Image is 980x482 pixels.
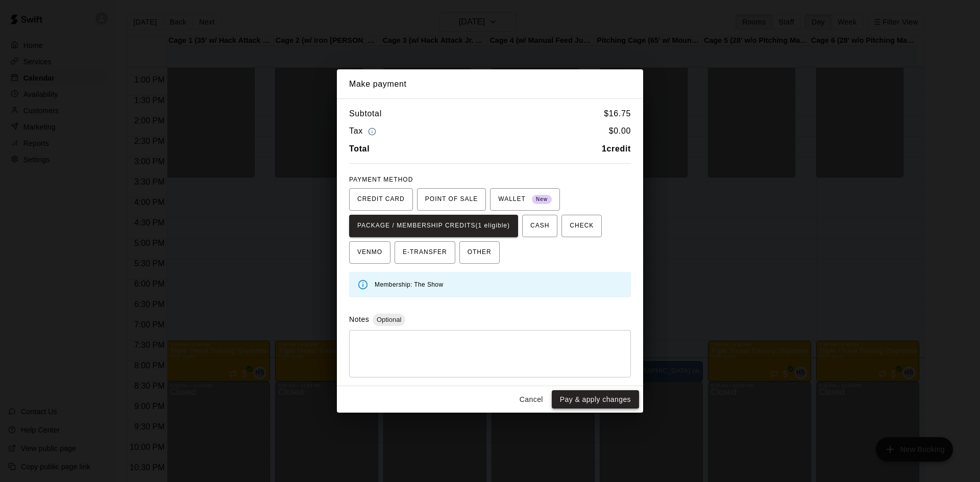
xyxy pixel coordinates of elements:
button: WALLET New [490,188,560,211]
span: CREDIT CARD [357,191,405,208]
span: OTHER [468,244,492,261]
span: Optional [373,316,405,323]
button: CREDIT CARD [349,188,413,211]
h2: Make payment [337,69,643,99]
button: CASH [522,215,557,237]
button: CHECK [561,215,602,237]
h6: Tax [349,124,379,138]
h6: Subtotal [349,107,382,120]
button: E-TRANSFER [395,241,455,264]
span: PACKAGE / MEMBERSHIP CREDITS (1 eligible) [357,218,510,234]
h6: $ 0.00 [609,124,631,138]
button: Pay & apply changes [552,390,639,409]
span: E-TRANSFER [403,244,447,261]
span: POINT OF SALE [425,191,478,208]
span: CHECK [570,218,594,234]
b: 1 credit [602,144,631,153]
span: Membership: The Show [375,281,444,288]
span: New [532,193,552,207]
button: PACKAGE / MEMBERSHIP CREDITS(1 eligible) [349,215,518,237]
b: Total [349,144,370,153]
span: CASH [530,218,549,234]
button: VENMO [349,241,390,264]
label: Notes [349,315,369,323]
span: WALLET [498,191,552,208]
button: Cancel [515,390,548,409]
span: PAYMENT METHOD [349,176,413,183]
button: POINT OF SALE [417,188,486,211]
button: OTHER [459,241,500,264]
h6: $ 16.75 [604,107,631,120]
span: VENMO [357,244,382,261]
